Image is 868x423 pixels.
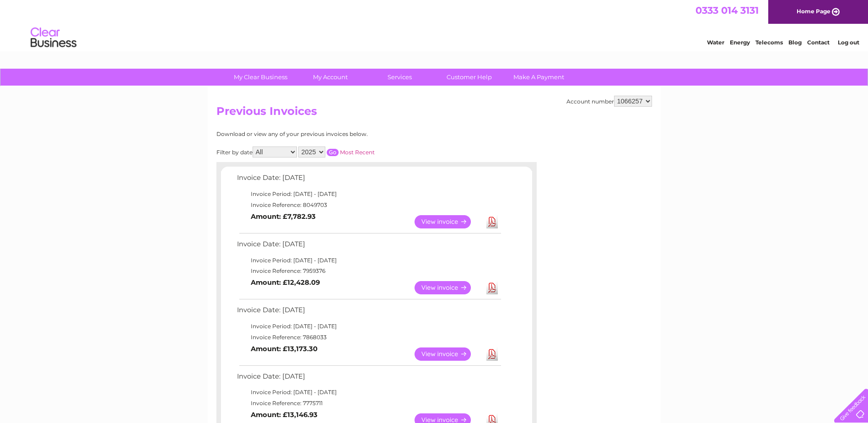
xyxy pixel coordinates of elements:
[223,69,298,86] a: My Clear Business
[235,238,502,255] td: Invoice Date: [DATE]
[788,39,802,46] a: Blog
[730,39,750,46] a: Energy
[251,411,318,419] b: Amount: £13,146.93
[486,347,498,361] a: Download
[235,189,502,200] td: Invoice Period: [DATE] - [DATE]
[235,200,502,211] td: Invoice Reference: 8049703
[838,39,859,46] a: Log out
[566,96,652,107] div: Account number
[235,387,502,398] td: Invoice Period: [DATE] - [DATE]
[235,266,502,277] td: Invoice Reference: 7959376
[235,332,502,343] td: Invoice Reference: 7868033
[235,304,502,321] td: Invoice Date: [DATE]
[218,5,651,44] div: Clear Business is a trading name of Verastar Limited (registered in [GEOGRAPHIC_DATA] No. 3667643...
[707,39,724,46] a: Water
[486,215,498,228] a: Download
[292,69,368,86] a: My Account
[235,370,502,387] td: Invoice Date: [DATE]
[340,149,375,156] a: Most Recent
[235,172,502,189] td: Invoice Date: [DATE]
[235,255,502,266] td: Invoice Period: [DATE] - [DATE]
[415,281,482,294] a: View
[755,39,783,46] a: Telecoms
[235,321,502,332] td: Invoice Period: [DATE] - [DATE]
[30,24,77,52] img: logo.png
[251,278,320,287] b: Amount: £12,428.09
[235,398,502,409] td: Invoice Reference: 7775711
[695,5,759,16] a: 0333 014 3131
[251,345,318,353] b: Amount: £13,173.30
[251,212,316,221] b: Amount: £7,782.93
[216,105,652,122] h2: Previous Invoices
[486,281,498,294] a: Download
[415,347,482,361] a: View
[415,215,482,228] a: View
[501,69,577,86] a: Make A Payment
[362,69,437,86] a: Services
[216,146,457,157] div: Filter by date
[431,69,507,86] a: Customer Help
[807,39,830,46] a: Contact
[216,131,457,137] div: Download or view any of your previous invoices below.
